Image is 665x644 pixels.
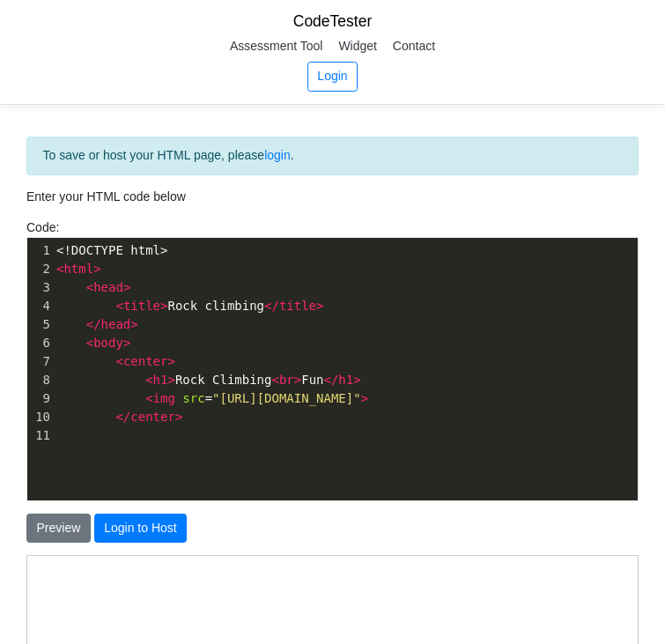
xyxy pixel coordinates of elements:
[115,410,130,424] span: </
[167,373,174,387] span: >
[63,262,93,276] span: html
[332,33,383,59] a: Widget
[123,299,160,313] span: title
[123,354,168,368] span: center
[26,188,639,206] p: Enter your HTML code below
[361,391,368,405] span: >
[264,299,279,313] span: </
[86,280,93,294] span: <
[324,373,339,387] span: </
[27,241,53,260] div: 1
[294,373,301,387] span: >
[224,33,329,59] a: Assessment Tool
[86,336,93,350] span: <
[130,410,175,424] span: center
[212,391,361,405] span: "[URL][DOMAIN_NAME]"
[115,354,122,368] span: <
[167,354,174,368] span: >
[56,373,376,387] span: Rock Climbing Fun
[27,334,53,352] div: 6
[27,260,53,278] div: 2
[353,373,360,387] span: >
[338,373,353,387] span: h1
[101,317,131,331] span: head
[115,299,122,313] span: <
[93,262,100,276] span: >
[56,243,167,257] span: <!DOCTYPE html>
[145,391,152,405] span: <
[123,336,130,350] span: >
[27,371,53,389] div: 8
[123,280,130,294] span: >
[27,297,53,315] div: 4
[27,278,53,297] div: 3
[27,315,53,334] div: 5
[153,391,175,405] span: img
[27,426,53,445] div: 11
[307,62,358,92] a: Login
[86,317,101,331] span: </
[27,352,53,371] div: 7
[279,299,316,313] span: title
[56,262,63,276] span: <
[145,373,152,387] span: <
[130,317,137,331] span: >
[94,514,188,544] button: Login to Host
[175,410,182,424] span: >
[271,373,278,387] span: <
[182,391,204,405] span: src
[160,299,167,313] span: >
[387,33,441,59] a: Contact
[26,137,639,175] div: To save or host your HTML page, please .
[27,408,53,426] div: 10
[153,373,168,387] span: h1
[27,389,53,408] div: 9
[264,148,291,162] a: login
[93,336,123,350] span: body
[279,373,294,387] span: br
[93,280,123,294] span: head
[316,299,323,313] span: >
[56,299,324,313] span: Rock climbing
[13,218,652,501] div: Code:
[293,12,373,30] a: CodeTester
[26,514,91,544] button: Preview
[56,391,368,405] span: =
